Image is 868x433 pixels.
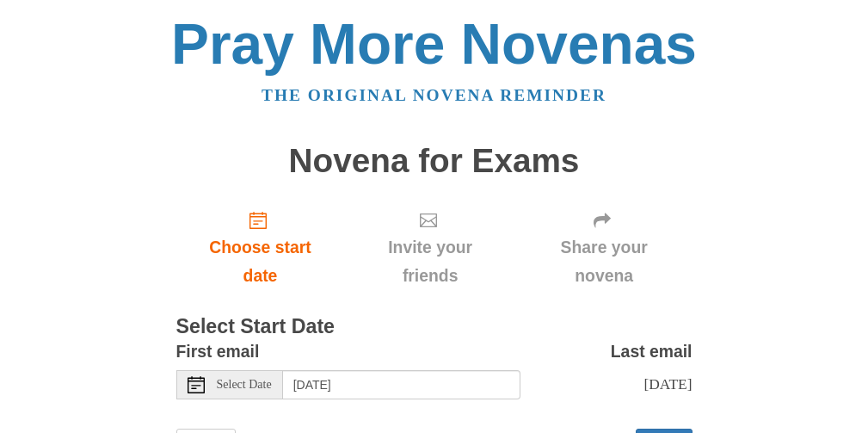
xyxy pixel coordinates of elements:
[176,316,693,338] h3: Select Start Date
[533,233,675,290] span: Share your novena
[176,143,693,180] h1: Novena for Exams
[176,196,345,299] a: Choose start date
[361,233,498,290] span: Invite your friends
[194,233,328,290] span: Choose start date
[176,337,260,366] label: First email
[516,196,693,299] div: Click "Next" to confirm your start date first.
[611,337,693,366] label: Last email
[643,375,692,393] span: [DATE]
[217,379,272,391] span: Select Date
[262,86,606,104] a: The original novena reminder
[171,12,697,76] a: Pray More Novenas
[344,196,515,299] div: Click "Next" to confirm your start date first.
